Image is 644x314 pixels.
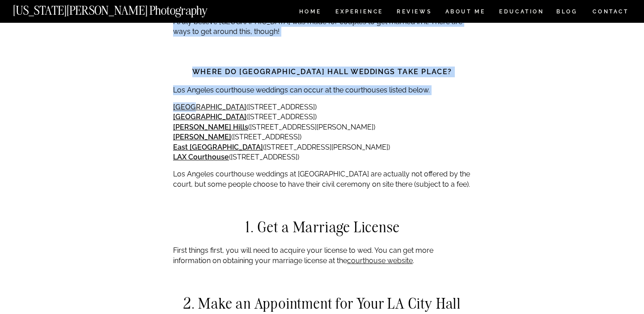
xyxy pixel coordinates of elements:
h2: 1. Get a Marriage License [173,219,471,235]
p: Los Angeles courthouse weddings at [GEOGRAPHIC_DATA] are actually not offered by the court, but s... [173,169,471,189]
a: East [GEOGRAPHIC_DATA] [173,143,263,151]
a: Experience [335,9,382,17]
a: [PERSON_NAME] [173,133,231,141]
a: LAX Courthouse [173,153,229,161]
a: courthouse website [347,256,413,265]
a: [US_STATE][PERSON_NAME] Photography [13,4,237,12]
strong: Hills [233,123,248,131]
p: Los Angeles courthouse weddings can occur at the courthouses listed below. [173,85,471,95]
a: [GEOGRAPHIC_DATA] [173,103,246,111]
a: ABOUT ME [445,9,486,17]
a: HOME [297,9,323,17]
p: First things first, you will need to acquire your license to wed. You can get more information on... [173,246,471,266]
a: BLOG [556,9,578,17]
a: CONTACT [592,7,629,17]
strong: [PERSON_NAME] [173,123,231,131]
a: EDUCATION [498,9,545,17]
strong: Where do [GEOGRAPHIC_DATA] hall weddings take place? [192,67,452,76]
a: [GEOGRAPHIC_DATA] [173,113,246,121]
a: [PERSON_NAME] Hills [173,123,248,131]
a: REVIEWS [397,9,430,17]
p: ([STREET_ADDRESS]) ([STREET_ADDRESS]) ([STREET_ADDRESS][PERSON_NAME]) ([STREET_ADDRESS]) ([STREET... [173,102,471,162]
